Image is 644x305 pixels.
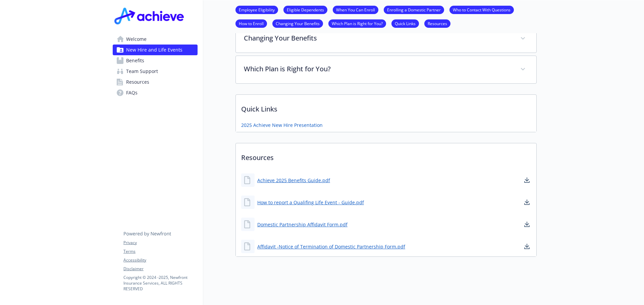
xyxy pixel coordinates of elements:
span: FAQs [126,87,138,98]
a: Resources [424,20,450,26]
p: Copyright © 2024 - 2025 , Newfront Insurance Services, ALL RIGHTS RESERVED [123,275,197,292]
a: Which Plan is Right for You? [328,20,386,26]
a: Domestic Partnership Affidavit Form.pdf [257,221,347,228]
div: Which Plan is Right for You? [236,56,536,83]
a: Who to Contact With Questions [449,6,514,13]
a: 2025 Achieve New Hire Presentation [241,122,323,129]
a: Terms [123,248,197,254]
span: Benefits [126,55,144,66]
span: New Hire and Life Events [126,45,182,55]
a: Privacy [123,240,197,246]
a: download document [523,176,531,184]
a: Team Support [113,66,198,77]
a: Accessibility [123,257,197,263]
a: When You Can Enroll [333,6,378,13]
a: Benefits [113,55,198,66]
a: How to report a Qualifing Life Event - Guide.pdf [257,199,364,206]
a: Welcome [113,34,198,45]
a: Achieve 2025 Benefits Guide.pdf [257,177,330,184]
a: Eligible Dependents [283,6,327,13]
a: Employee Eligibility [235,6,278,13]
a: Changing Your Benefits [272,20,323,26]
div: Changing Your Benefits [236,25,536,53]
span: Resources [126,77,149,87]
a: Resources [113,77,198,87]
a: How to Enroll [235,20,267,26]
a: Quick Links [391,20,419,26]
p: Changing Your Benefits [244,33,512,43]
a: FAQs [113,87,198,98]
a: Enrolling a Domestic Partner [384,6,444,13]
p: Quick Links [236,95,536,120]
a: download document [523,242,531,250]
a: Affidavit -Notice of Termination of Domestic Partnership Form.pdf [257,243,405,250]
a: Disclaimer [123,266,197,272]
a: download document [523,220,531,228]
span: Welcome [126,34,147,45]
span: Team Support [126,66,158,77]
p: Which Plan is Right for You? [244,64,512,74]
a: download document [523,198,531,206]
p: Resources [236,143,536,168]
a: New Hire and Life Events [113,45,198,55]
